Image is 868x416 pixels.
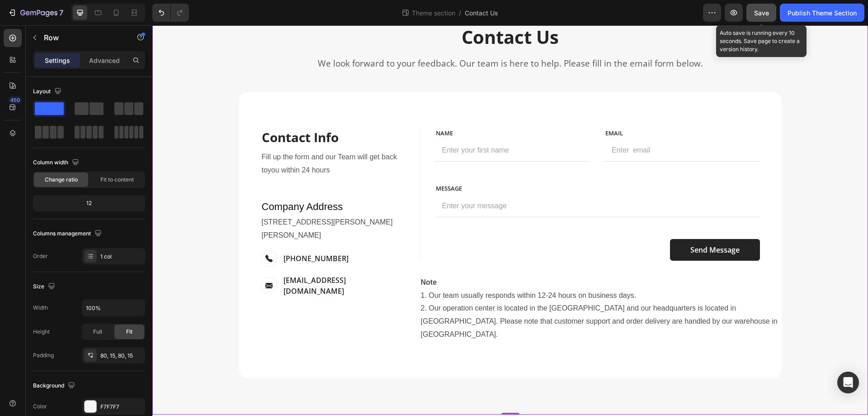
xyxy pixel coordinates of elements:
[33,86,63,98] div: Layout
[45,56,70,65] p: Settings
[100,176,134,184] span: Fit to content
[33,304,48,312] div: Width
[126,328,132,336] span: Fit
[269,253,285,261] strong: Note
[410,8,457,18] span: Theme section
[33,252,48,260] div: Order
[33,402,47,411] div: Color
[59,7,63,18] p: 7
[269,251,628,277] p: 1. Our team usually responds within 12-24 hours on business days.
[93,328,102,336] span: Full
[82,300,145,316] input: Auto
[452,114,608,136] input: Enter email
[35,197,143,210] div: 12
[283,159,607,168] p: MESSAGE
[283,114,438,136] input: Enter your first name
[453,104,607,113] p: Email
[33,157,81,169] div: Column width
[100,253,143,261] div: 1 col
[538,219,587,230] div: Send Message
[33,228,104,240] div: Columns management
[33,351,54,359] div: Padding
[283,104,437,113] p: NAME
[780,4,864,22] button: Publish Theme Section
[746,4,776,22] button: Save
[89,56,120,65] p: Advanced
[100,352,143,360] div: 80, 15, 80, 15
[788,8,857,18] div: Publish Theme Section
[465,8,498,18] span: Contact Us
[754,9,769,17] span: Save
[269,277,628,316] p: 2. Our operation center is located in the [GEOGRAPHIC_DATA] and our headquarters is located in [G...
[459,8,461,18] span: /
[33,281,57,293] div: Size
[4,4,67,22] button: 7
[33,380,77,392] div: Background
[9,96,22,104] div: 450
[518,214,608,235] button: Send Message
[283,170,608,192] input: Enter your message
[44,32,121,43] p: Row
[100,403,143,411] div: F7F7F7
[152,25,868,416] iframe: Design area
[45,176,78,184] span: Change ratio
[152,4,189,22] div: Undo/Redo
[33,328,50,336] div: Height
[837,372,859,393] div: Open Intercom Messenger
